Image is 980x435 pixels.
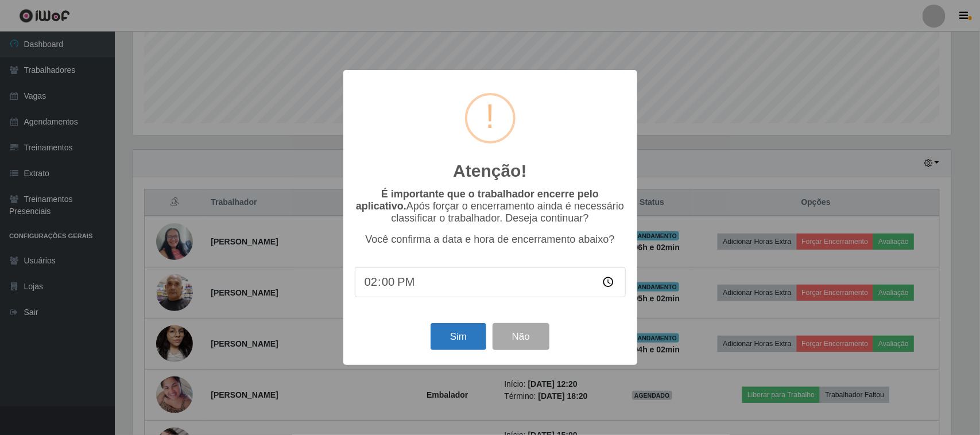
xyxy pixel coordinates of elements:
[356,188,599,212] b: É importante que o trabalhador encerre pelo aplicativo.
[493,323,549,350] button: Não
[355,188,626,224] p: Após forçar o encerramento ainda é necessário classificar o trabalhador. Deseja continuar?
[431,323,486,350] button: Sim
[453,161,526,181] h2: Atenção!
[355,234,626,246] p: Você confirma a data e hora de encerramento abaixo?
